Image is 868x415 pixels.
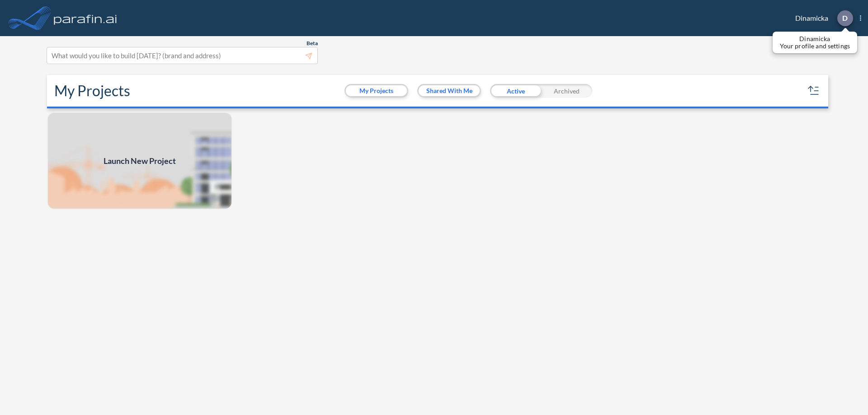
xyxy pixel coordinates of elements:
[307,40,318,47] span: Beta
[47,112,232,210] a: Launch New Project
[780,35,850,42] p: Dinamicka
[419,85,480,96] button: Shared With Me
[490,84,541,98] div: Active
[54,82,130,99] h2: My Projects
[346,85,407,96] button: My Projects
[541,84,592,98] div: Archived
[47,112,232,210] img: add
[52,9,119,27] img: logo
[780,42,850,50] p: Your profile and settings
[104,155,176,167] span: Launch New Project
[782,10,861,26] div: Dinamicka
[807,84,821,98] button: sort
[842,14,848,22] p: D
